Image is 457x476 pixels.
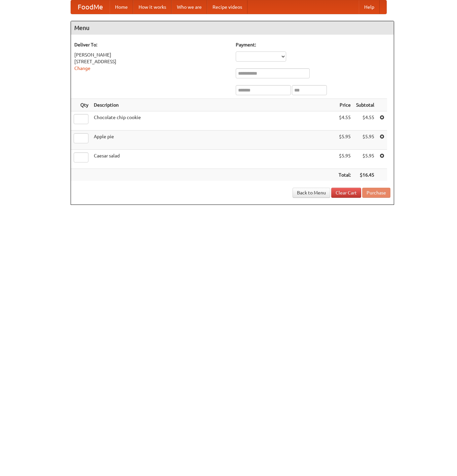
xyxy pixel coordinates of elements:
[236,41,390,48] h5: Payment:
[74,66,90,71] a: Change
[336,99,353,111] th: Price
[74,58,229,65] div: [STREET_ADDRESS]
[71,99,91,111] th: Qty
[91,131,336,150] td: Apple pie
[336,131,353,150] td: $5.95
[293,188,330,198] a: Back to Menu
[91,99,336,111] th: Description
[353,99,377,111] th: Subtotal
[91,150,336,169] td: Caesar salad
[91,111,336,131] td: Chocolate chip cookie
[353,150,377,169] td: $5.95
[172,0,207,14] a: Who we are
[359,0,380,14] a: Help
[74,51,229,58] div: [PERSON_NAME]
[74,41,229,48] h5: Deliver To:
[71,21,394,35] h4: Menu
[353,111,377,131] td: $4.55
[362,188,390,198] button: Purchase
[336,169,353,181] th: Total:
[353,131,377,150] td: $5.95
[71,0,110,14] a: FoodMe
[110,0,133,14] a: Home
[207,0,247,14] a: Recipe videos
[353,169,377,181] th: $16.45
[331,188,361,198] a: Clear Cart
[336,111,353,131] td: $4.55
[133,0,172,14] a: How it works
[336,150,353,169] td: $5.95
